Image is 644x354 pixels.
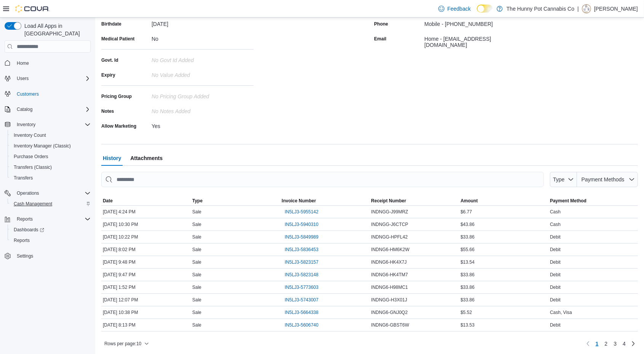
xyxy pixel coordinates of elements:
span: [DATE] 10:22 PM [103,234,138,240]
div: No Notes added [152,105,254,114]
button: Inventory [14,120,38,129]
button: IN5LJ3-5836453 [282,245,322,254]
a: Settings [14,251,36,261]
span: IN5LJ3-5606740 [285,322,319,328]
a: Customers [14,90,42,99]
span: Sale [192,209,201,215]
div: $33.86 [459,232,548,242]
span: [DATE] 9:47 PM [103,272,136,278]
label: Email [374,36,387,42]
span: [DATE] 12:07 PM [103,297,138,303]
span: Inventory Manager (Classic) [14,143,71,149]
a: Transfers (Classic) [11,163,55,172]
p: | [577,4,579,13]
nav: Pagination for table: [583,338,638,350]
button: IN5LJ3-5773603 [282,283,322,292]
label: Notes [101,108,114,114]
span: INDNGG-H3X01J [371,297,407,303]
span: Sale [192,297,201,303]
button: Payment Method [548,196,638,205]
button: Previous page [583,339,593,348]
span: Home [17,60,29,66]
a: Page 2 of 4 [602,338,611,350]
span: IN5LJ3-5664338 [285,309,319,316]
span: Cash [550,209,561,215]
div: No Pricing Group Added [152,90,254,99]
a: Dashboards [8,224,94,235]
span: INDNGG-J99MRZ [371,209,408,215]
span: Catalog [17,106,32,112]
div: $33.86 [459,295,548,304]
span: Load All Apps in [GEOGRAPHIC_DATA] [21,22,91,37]
span: IN5LJ3-5849989 [285,234,319,240]
button: Type [191,196,280,205]
span: IN5LJ3-5823148 [285,272,319,278]
button: Inventory Count [8,130,94,141]
span: IN5LJ3-5955142 [285,209,319,215]
span: Receipt Number [371,198,406,204]
button: Transfers (Classic) [8,162,94,173]
div: $13.53 [459,320,548,330]
span: Reports [11,236,91,245]
span: INDNG6-HK4X7J [371,259,406,265]
span: Cash, Visa [550,309,572,316]
span: Sale [192,234,201,240]
button: Users [2,73,94,84]
button: Customers [2,88,94,99]
p: [PERSON_NAME] [594,4,638,13]
span: Debit [550,322,561,328]
span: Debit [550,272,561,278]
span: Debit [550,297,561,303]
span: Debit [550,234,561,240]
span: Users [17,75,29,82]
button: IN5LJ3-5955142 [282,207,322,216]
button: Amount [459,196,548,205]
span: 3 [614,340,617,348]
a: Next page [629,339,638,348]
span: Dashboards [11,225,91,234]
label: Medical Patient [101,36,134,42]
span: Customers [17,91,39,97]
span: Type [192,198,203,204]
span: Settings [17,253,33,259]
div: Mobile - [PHONE_NUMBER] [425,18,493,27]
label: Pricing Group [101,93,132,99]
a: Feedback [435,1,474,16]
button: IN5LJ3-5664338 [282,308,322,317]
span: Reports [17,216,33,222]
span: Transfers [11,173,91,183]
div: $33.86 [459,283,548,292]
button: IN5LJ3-5606740 [282,320,322,330]
nav: Complex example [5,54,91,281]
button: Invoice Number [280,196,370,205]
span: INDNGG-J6CTCP [371,221,408,227]
a: Transfers [11,173,36,183]
span: Sale [192,322,201,328]
span: 1 [596,340,599,348]
input: Dark Mode [477,5,493,13]
span: Transfers (Classic) [14,164,52,170]
label: Birthdate [101,21,121,27]
span: Inventory Count [14,132,46,138]
span: Sale [192,221,201,227]
button: Type [550,172,577,187]
span: [DATE] 10:30 PM [103,221,138,227]
button: Cash Management [8,199,94,209]
button: Page 1 of 4 [593,338,602,350]
button: Transfers [8,173,94,183]
span: Invoice Number [282,198,316,204]
span: Debit [550,284,561,290]
a: Inventory Count [11,131,49,140]
span: INDNG6-GNJ0Q2 [371,309,407,316]
span: Debit [550,247,561,253]
span: Users [14,74,91,83]
div: No Govt Id added [152,54,254,63]
button: IN5LJ3-5849989 [282,232,322,242]
span: Sale [192,259,201,265]
span: Home [14,58,91,67]
span: Operations [17,190,39,196]
span: History [103,151,121,166]
span: INDNG6-GBST6W [371,322,409,328]
div: $55.66 [459,245,548,254]
a: Home [14,59,32,68]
